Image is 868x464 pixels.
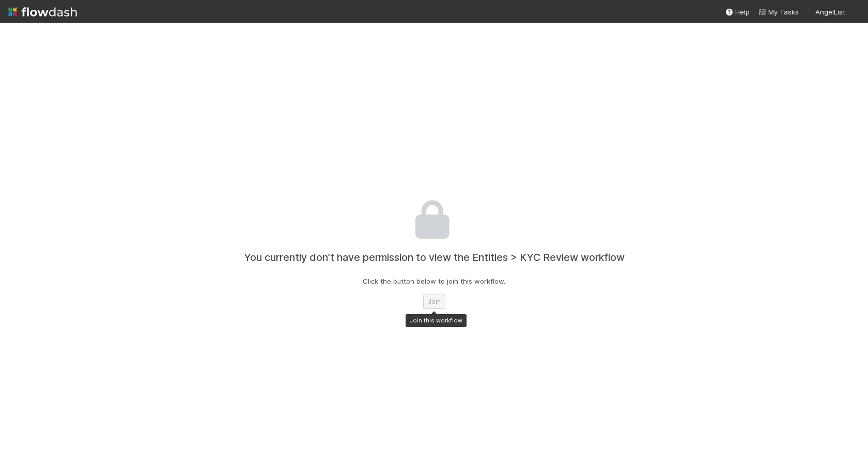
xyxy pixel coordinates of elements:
img: avatar_6daca87a-2c2e-4848-8ddb-62067031c24f.png [849,7,860,18]
button: Join [423,295,445,309]
span: AngelList [815,8,845,16]
a: My Tasks [758,7,799,17]
div: Help [725,7,750,17]
p: Click the button below to join this workflow. [363,276,505,286]
span: My Tasks [758,8,799,16]
img: logo-inverted-e16ddd16eac7371096b0.svg [8,3,77,21]
h4: You currently don’t have permission to view the Entities > KYC Review workflow [244,252,625,264]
